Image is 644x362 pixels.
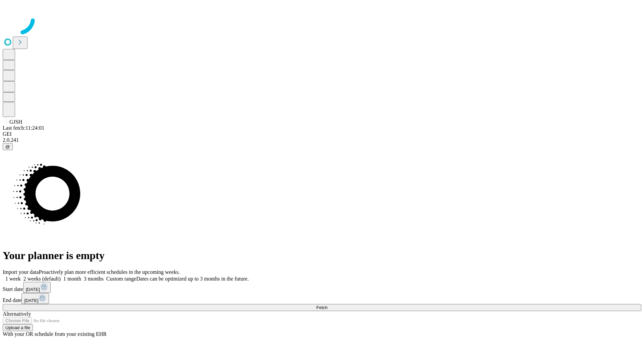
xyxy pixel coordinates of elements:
[3,143,13,150] button: @
[63,276,81,282] span: 1 month
[26,287,40,292] span: [DATE]
[84,276,104,282] span: 3 months
[3,131,641,137] div: GEI
[23,282,51,293] button: [DATE]
[3,304,641,311] button: Fetch
[23,276,61,282] span: 2 weeks (default)
[39,269,180,275] span: Proactively plan more efficient schedules in the upcoming weeks.
[3,331,107,337] span: With your OR schedule from your existing EHR
[316,305,327,310] span: Fetch
[3,293,641,304] div: End date
[3,269,39,275] span: Import your data
[24,298,38,303] span: [DATE]
[5,276,21,282] span: 1 week
[3,249,641,262] h1: Your planner is empty
[106,276,136,282] span: Custom range
[21,293,49,304] button: [DATE]
[136,276,249,282] span: Dates can be optimized up to 3 months in the future.
[3,137,641,143] div: 2.0.241
[3,311,31,317] span: Alternatively
[3,125,44,131] span: Last fetch: 11:24:01
[9,119,22,125] span: GJSH
[3,282,641,293] div: Start date
[5,144,10,149] span: @
[3,324,33,331] button: Upload a file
